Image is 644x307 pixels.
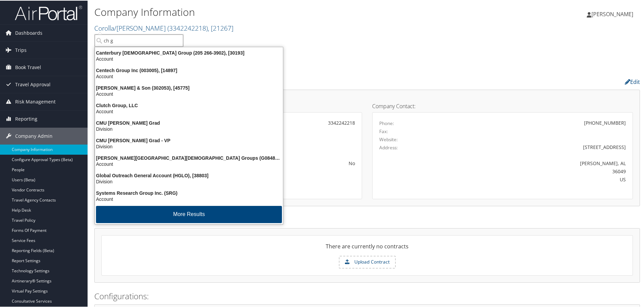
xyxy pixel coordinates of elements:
[91,143,287,149] div: Division
[91,67,287,73] div: Centech Group Inc (003005), [14897]
[444,175,626,182] div: US
[15,58,41,75] span: Book Travel
[94,4,458,19] h1: Company Information
[91,102,287,108] div: Clutch Group, LLC
[15,4,82,20] img: airportal-logo.png
[444,143,626,150] div: [STREET_ADDRESS]
[91,55,287,61] div: Account
[444,167,626,174] div: 36049
[95,34,183,46] input: Search Accounts
[15,93,56,110] span: Risk Management
[91,119,287,125] div: CMU [PERSON_NAME] Grad
[91,137,287,143] div: CMU [PERSON_NAME] Grad - VP
[91,154,287,160] div: [PERSON_NAME][GEOGRAPHIC_DATA][DEMOGRAPHIC_DATA] Groups (G08488), [35935]
[208,23,233,32] span: , [ 21267 ]
[444,159,626,166] div: [PERSON_NAME], AL
[94,213,640,225] h2: Contracts:
[625,78,640,85] a: Edit
[15,75,51,92] span: Travel Approval
[91,125,287,131] div: Division
[91,90,287,96] div: Account
[91,73,287,79] div: Account
[379,135,398,142] label: Website:
[15,110,37,127] span: Reporting
[91,49,287,55] div: Canterbury [DEMOGRAPHIC_DATA] Group (205 266-3902), [30193]
[379,127,388,134] label: Fax:
[96,205,282,222] button: More Results
[15,24,42,41] span: Dashboards
[94,23,233,32] a: Corolla/[PERSON_NAME]
[91,172,287,178] div: Global Outreach General Account (HGLO), [38803]
[587,3,640,24] a: [PERSON_NAME]
[379,119,394,126] label: Phone:
[15,127,53,144] span: Company Admin
[91,189,287,195] div: Systems Research Group Inc. (SRG)
[91,108,287,114] div: Account
[91,84,287,90] div: [PERSON_NAME] & Son (302053), [45775]
[91,160,287,166] div: Account
[91,178,287,184] div: Division
[591,10,633,17] span: [PERSON_NAME]
[340,256,395,267] label: Upload Contract
[167,23,208,32] span: ( 3342242218 )
[15,41,27,58] span: Trips
[94,290,640,301] h2: Configurations:
[379,144,398,150] label: Address:
[584,119,626,126] div: [PHONE_NUMBER]
[372,103,633,108] h4: Company Contact:
[91,195,287,202] div: Account
[102,242,633,255] div: There are currently no contracts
